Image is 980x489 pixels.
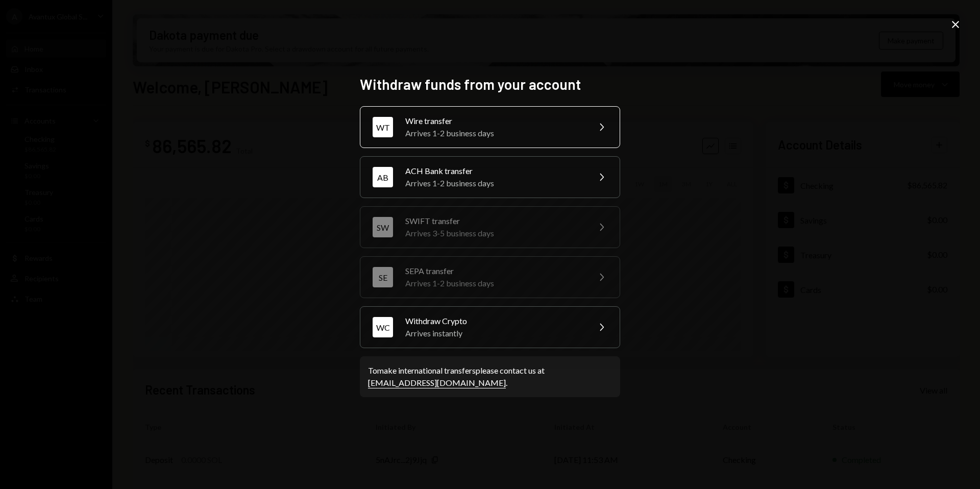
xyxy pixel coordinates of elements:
div: Arrives instantly [405,327,583,339]
div: ACH Bank transfer [405,165,583,177]
div: Wire transfer [405,115,583,127]
div: SEPA transfer [405,265,583,277]
div: AB [373,167,393,187]
div: SWIFT transfer [405,215,583,227]
button: WCWithdraw CryptoArrives instantly [360,306,620,348]
div: SW [373,217,393,237]
div: Arrives 1-2 business days [405,177,583,189]
div: SE [373,267,393,287]
div: Arrives 3-5 business days [405,227,583,239]
button: SESEPA transferArrives 1-2 business days [360,256,620,298]
button: ABACH Bank transferArrives 1-2 business days [360,156,620,198]
div: To make international transfers please contact us at . [368,364,612,389]
div: WT [373,117,393,137]
a: [EMAIL_ADDRESS][DOMAIN_NAME] [368,378,506,388]
button: SWSWIFT transferArrives 3-5 business days [360,206,620,248]
div: WC [373,317,393,337]
div: Withdraw Crypto [405,315,583,327]
div: Arrives 1-2 business days [405,277,583,289]
div: Arrives 1-2 business days [405,127,583,139]
h2: Withdraw funds from your account [360,75,620,94]
button: WTWire transferArrives 1-2 business days [360,106,620,148]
